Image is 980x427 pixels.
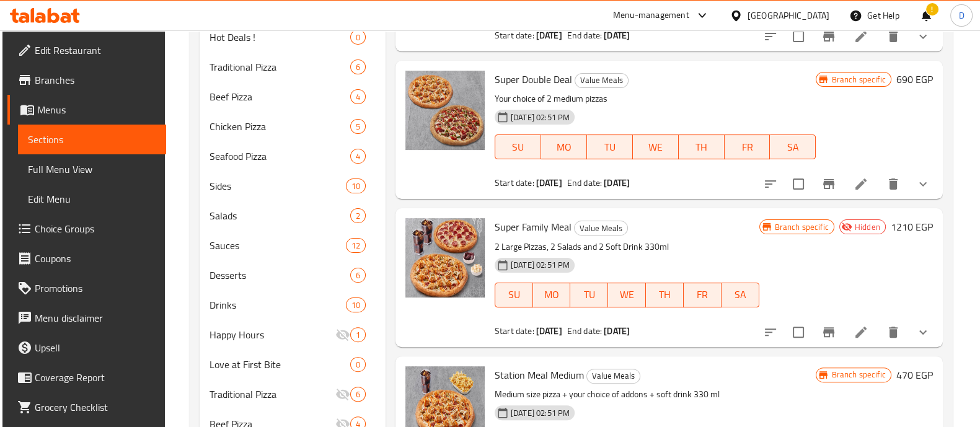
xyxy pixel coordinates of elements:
a: Edit menu item [854,29,868,44]
span: Select to update [785,319,811,345]
button: delete [878,317,908,347]
button: TU [587,134,633,159]
div: Value Meals [574,221,628,236]
a: Edit Restaurant [7,35,166,65]
a: Edit menu item [854,177,868,191]
span: FR [730,138,766,156]
span: Drinks [210,297,345,312]
div: Happy Hours1 [200,320,386,350]
button: SU [495,283,533,307]
div: Drinks10 [200,290,386,320]
span: 6 [351,270,365,281]
span: Traditional Pizza [210,59,350,74]
p: 2 Large Pizzas, 2 Salads and 2 Soft Drink 330ml [495,239,759,255]
div: items [346,238,366,253]
a: Coupons [7,244,166,273]
span: 2 [351,210,365,222]
div: Traditional Pizza6 [200,379,386,409]
button: WE [608,283,646,307]
div: Love at First Bite [210,357,350,372]
svg: Show Choices [916,29,930,44]
button: SA [722,283,759,307]
div: items [350,387,366,402]
span: Hidden [850,221,885,233]
span: Upsell [35,340,156,355]
button: SA [770,134,816,159]
img: Super Double Deal [405,71,485,150]
span: TH [651,286,679,304]
div: Sauces12 [200,231,386,260]
span: Coupons [35,251,156,266]
span: Chicken Pizza [210,119,350,134]
svg: Show Choices [916,325,930,340]
button: SU [495,134,541,159]
span: Value Meals [575,73,628,87]
b: [DATE] [536,323,562,339]
svg: Show Choices [916,177,930,191]
h6: 690 EGP [896,71,933,88]
span: Hot Deals ! [210,30,350,45]
svg: Inactive section [335,327,350,342]
span: Start date: [495,175,534,191]
button: Branch-specific-item [814,22,844,51]
h6: 1210 EGP [891,218,933,236]
button: TH [646,283,684,307]
button: FR [684,283,722,307]
a: Promotions [7,273,166,303]
div: Love at First Bite0 [200,350,386,379]
a: Branches [7,65,166,95]
a: Edit Menu [18,184,166,214]
div: items [350,327,366,342]
span: Promotions [35,281,156,296]
div: items [350,149,366,164]
p: Your choice of 2 medium pizzas [495,91,816,107]
button: sort-choices [756,169,785,199]
p: Medium size pizza + your choice of addons + soft drink 330 ml [495,387,816,402]
button: TU [570,283,608,307]
b: [DATE] [604,27,630,43]
button: Branch-specific-item [814,169,844,199]
button: sort-choices [756,317,785,347]
a: Full Menu View [18,154,166,184]
span: Sides [210,178,345,193]
span: Choice Groups [35,221,156,236]
button: delete [878,22,908,51]
span: SU [500,138,536,156]
span: 6 [351,61,365,73]
a: Upsell [7,333,166,363]
svg: Inactive section [335,387,350,402]
div: Traditional Pizza [210,387,335,402]
span: Station Meal Medium [495,366,584,384]
div: Beef Pizza [210,89,350,104]
span: Edit Restaurant [35,43,156,58]
a: Edit menu item [854,325,868,340]
span: Value Meals [575,221,627,236]
div: Chicken Pizza5 [200,112,386,141]
span: Branches [35,73,156,87]
span: FR [689,286,717,304]
span: Value Meals [587,369,640,383]
span: Full Menu View [28,162,156,177]
button: delete [878,169,908,199]
div: items [350,59,366,74]
span: Salads [210,208,350,223]
div: items [350,208,366,223]
span: Sections [28,132,156,147]
a: Sections [18,125,166,154]
span: Branch specific [826,369,890,381]
div: Salads2 [200,201,386,231]
span: Super Family Meal [495,218,572,236]
b: [DATE] [536,27,562,43]
span: 12 [347,240,365,252]
div: Sides10 [200,171,386,201]
button: show more [908,22,938,51]
span: 4 [351,151,365,162]
div: Desserts [210,268,350,283]
div: items [350,357,366,372]
span: Grocery Checklist [35,400,156,415]
span: Super Double Deal [495,70,572,89]
span: 0 [351,32,365,43]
